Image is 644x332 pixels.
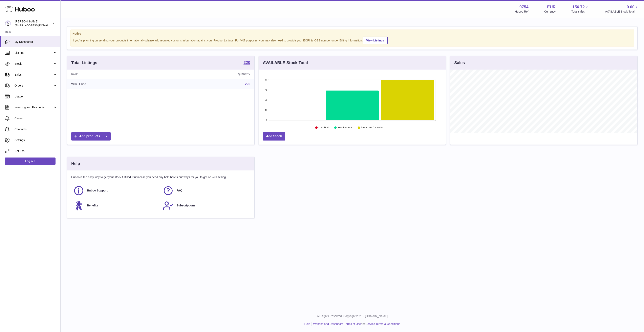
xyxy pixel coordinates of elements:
[15,138,57,142] span: Settings
[72,32,632,36] strong: Notice
[15,73,53,77] span: Sales
[312,322,400,326] li: and
[15,106,53,109] span: Invoicing and Payments
[67,79,166,89] td: With Huboo
[361,126,383,129] text: Stock over 2 months
[571,4,589,14] a: 156.72 Total sales
[263,132,285,141] a: Add Stock
[265,89,267,91] text: 45
[265,109,267,111] text: 15
[163,185,248,196] a: FAQ
[627,4,635,10] span: 0.00
[5,158,56,165] a: Log out
[15,84,53,88] span: Orders
[313,322,361,326] a: Website and Dashboard Terms of Use
[71,175,250,179] p: Huboo is the easy way to get your stock fulfilled. But incase you need any help here's our ways f...
[15,62,53,66] span: Stock
[266,119,267,121] text: 0
[263,60,308,66] h3: AVAILABLE Stock Total
[87,204,98,207] span: Benefits
[15,149,57,153] span: Returns
[605,4,639,14] a: 0.00 AVAILABLE Stock Total
[64,314,641,318] p: All Rights Reserved. Copyright 2025 - [DOMAIN_NAME]
[363,37,388,44] a: View Listings
[176,189,182,192] span: FAQ
[304,322,310,326] a: Help
[544,10,556,14] div: Currency
[454,60,465,66] h3: Sales
[265,99,267,101] text: 30
[176,204,195,207] span: Subscriptions
[15,127,57,131] span: Channels
[15,40,57,44] span: My Dashboard
[163,200,248,211] a: Subscriptions
[366,322,400,326] a: Service Terms & Conditions
[519,4,529,10] strong: 9754
[571,10,589,14] span: Total sales
[73,185,159,196] a: Huboo Support
[5,20,11,26] img: internalAdmin-9754@internal.huboo.com
[67,70,166,79] th: Name
[15,20,51,27] div: [PERSON_NAME]
[547,4,556,10] strong: EUR
[515,10,529,14] div: Huboo Ref
[572,4,585,10] span: 156.72
[15,116,57,120] span: Cases
[605,10,639,14] span: AVAILABLE Stock Total
[245,82,250,86] a: 220
[15,51,53,55] span: Listings
[243,60,250,65] a: 220
[87,189,108,192] span: Huboo Support
[71,60,97,66] h3: Total Listings
[73,200,159,211] a: Benefits
[319,126,330,129] text: Low Stock
[338,126,352,129] text: Healthy stock
[15,24,59,27] span: [EMAIL_ADDRESS][DOMAIN_NAME]
[72,36,632,44] div: If you're planning on sending your products internationally please add required customs informati...
[71,161,80,166] h3: Help
[15,95,57,98] span: Usage
[166,70,254,79] th: Quantity
[71,132,111,141] a: Add products
[243,60,250,64] strong: 220
[265,78,267,81] text: 60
